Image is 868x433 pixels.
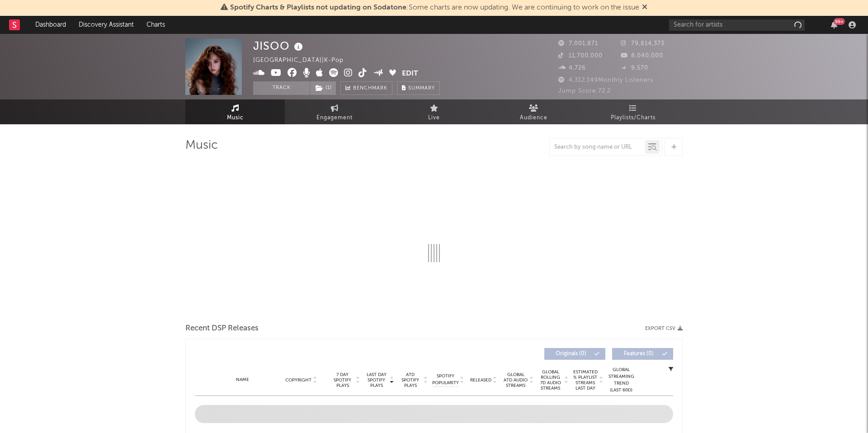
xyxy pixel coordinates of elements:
div: Global Streaming Trend (Last 60D) [608,367,635,394]
span: Engagement [316,113,353,123]
a: Dashboard [29,16,72,34]
div: Name [213,377,272,383]
span: Released [470,377,491,383]
input: Search by song name or URL [550,144,645,151]
span: Music [227,113,244,123]
span: 9,570 [621,65,648,71]
span: : Some charts are now updating. We are continuing to work on the issue [230,4,639,11]
span: 11,700,000 [558,53,603,59]
a: Audience [484,99,583,124]
span: Spotify Popularity [432,373,459,386]
a: Charts [140,16,171,34]
span: Recent DSP Releases [185,323,259,334]
div: 99 + [834,18,845,25]
span: Originals ( 0 ) [550,351,592,357]
span: 4,312,149 Monthly Listeners [558,77,653,83]
a: Benchmark [340,81,392,95]
button: (1) [310,81,336,95]
a: Engagement [285,99,384,124]
span: 7 Day Spotify Plays [330,372,354,388]
a: Discovery Assistant [72,16,140,34]
span: Estimated % Playlist Streams Last Day [573,369,598,391]
button: 99+ [831,21,837,28]
span: Copyright [285,377,311,383]
span: 4,726 [558,65,586,71]
span: Live [428,113,440,123]
span: 8,040,000 [621,53,663,59]
span: Dismiss [642,4,647,11]
button: Track [253,81,310,95]
span: Features ( 0 ) [618,351,660,357]
button: Edit [402,68,418,80]
span: 7,001,871 [558,41,598,47]
div: JISOO [253,38,305,53]
span: Global Rolling 7D Audio Streams [538,369,563,391]
span: Playlists/Charts [611,113,656,123]
span: ( 1 ) [310,81,336,95]
span: ATD Spotify Plays [398,372,422,388]
a: Music [185,99,285,124]
div: [GEOGRAPHIC_DATA] | K-Pop [253,55,354,66]
button: Originals(0) [544,348,605,360]
span: Benchmark [353,83,387,94]
button: Features(0) [612,348,673,360]
span: Global ATD Audio Streams [503,372,528,388]
span: Last Day Spotify Plays [364,372,388,388]
span: Spotify Charts & Playlists not updating on Sodatone [230,4,406,11]
span: Summary [408,86,435,91]
button: Summary [397,81,440,95]
span: 79,814,373 [621,41,665,47]
button: Export CSV [645,326,683,331]
a: Playlists/Charts [583,99,683,124]
span: Audience [520,113,547,123]
span: Jump Score: 72.2 [558,88,611,94]
a: Live [384,99,484,124]
input: Search for artists [669,19,805,31]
